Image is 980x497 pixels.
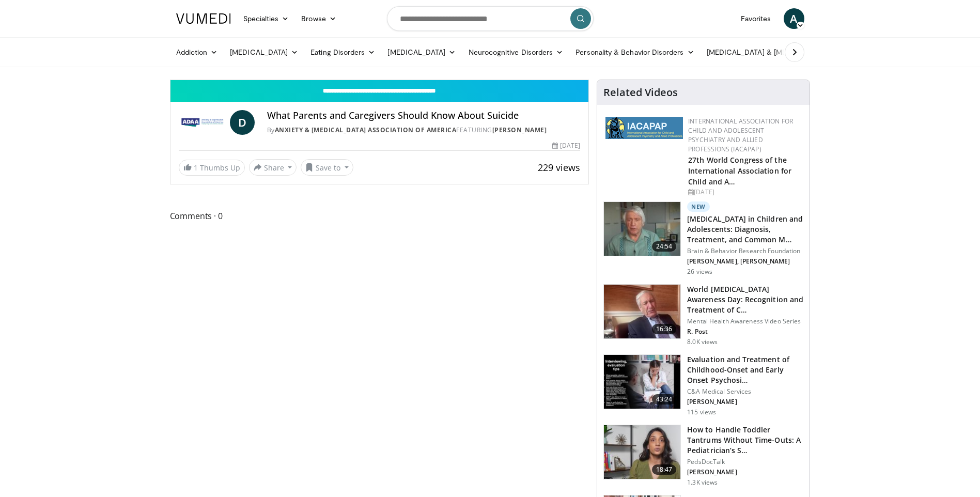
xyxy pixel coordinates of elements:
p: PedsDocTalk [687,458,803,466]
a: 16:36 World [MEDICAL_DATA] Awareness Day: Recognition and Treatment of C… Mental Health Awareness... [603,284,803,346]
img: 9c1ea151-7f89-42e7-b0fb-c17652802da6.150x105_q85_crop-smart_upscale.jpg [604,355,680,409]
img: 2a9917ce-aac2-4f82-acde-720e532d7410.png.150x105_q85_autocrop_double_scale_upscale_version-0.2.png [605,117,683,139]
a: A [784,8,804,29]
p: 115 views [687,408,716,416]
div: [DATE] [552,141,580,150]
div: [DATE] [688,188,801,197]
a: 1 Thumbs Up [179,160,245,176]
h3: How to Handle Toddler Tantrums Without Time-Outs: A Pediatrician’s S… [687,425,803,456]
p: [PERSON_NAME], [PERSON_NAME] [687,257,803,266]
span: 18:47 [652,464,677,475]
a: 43:24 Evaluation and Treatment of Childhood-Onset and Early Onset Psychosi… C&A Medical Services ... [603,354,803,416]
p: C&A Medical Services [687,387,803,396]
p: 26 views [687,268,712,276]
a: 24:54 New [MEDICAL_DATA] in Children and Adolescents: Diagnosis, Treatment, and Common M… Brain &... [603,201,803,276]
input: Search topics, interventions [387,6,594,31]
span: 43:24 [652,394,677,405]
a: Personality & Behavior Disorders [569,42,700,63]
img: 50ea502b-14b0-43c2-900c-1755f08e888a.150x105_q85_crop-smart_upscale.jpg [604,425,680,479]
a: Specialties [237,8,295,29]
p: 8.0K views [687,338,718,346]
a: Browse [295,8,343,29]
span: 16:36 [652,324,677,334]
span: Comments 0 [170,209,589,223]
a: Favorites [735,8,777,29]
h3: [MEDICAL_DATA] in Children and Adolescents: Diagnosis, Treatment, and Common M… [687,214,803,245]
p: Brain & Behavior Research Foundation [687,247,803,255]
a: [MEDICAL_DATA] [381,42,462,63]
a: [MEDICAL_DATA] [224,42,304,63]
button: Save to [301,159,353,176]
span: 24:54 [652,241,677,252]
div: By FEATURING [267,126,580,135]
span: 229 views [538,161,580,174]
h3: World [MEDICAL_DATA] Awareness Day: Recognition and Treatment of C… [687,284,803,315]
img: VuMedi Logo [176,13,231,24]
span: 1 [194,163,198,173]
img: 5b8011c7-1005-4e73-bd4d-717c320f5860.150x105_q85_crop-smart_upscale.jpg [604,202,680,256]
img: dad9b3bb-f8af-4dab-abc0-c3e0a61b252e.150x105_q85_crop-smart_upscale.jpg [604,285,680,338]
button: Share [249,159,297,176]
p: [PERSON_NAME] [687,398,803,406]
a: International Association for Child and Adolescent Psychiatry and Allied Professions (IACAPAP) [688,117,793,153]
p: New [687,201,710,212]
h4: What Parents and Caregivers Should Know About Suicide [267,110,580,121]
p: [PERSON_NAME] [687,468,803,476]
h3: Evaluation and Treatment of Childhood-Onset and Early Onset Psychosi… [687,354,803,385]
h4: Related Videos [603,86,678,99]
a: Eating Disorders [304,42,381,63]
p: R. Post [687,328,803,336]
p: Mental Health Awareness Video Series [687,317,803,325]
a: [PERSON_NAME] [492,126,547,134]
a: [MEDICAL_DATA] & [MEDICAL_DATA] [701,42,848,63]
a: D [230,110,255,135]
img: Anxiety & Depression Association of America [179,110,226,135]
a: 27th World Congress of the International Association for Child and A… [688,155,791,187]
a: Addiction [170,42,224,63]
a: Neurocognitive Disorders [462,42,570,63]
a: Anxiety & [MEDICAL_DATA] Association of America [275,126,457,134]
a: 18:47 How to Handle Toddler Tantrums Without Time-Outs: A Pediatrician’s S… PedsDocTalk [PERSON_N... [603,425,803,487]
p: 1.3K views [687,478,718,487]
